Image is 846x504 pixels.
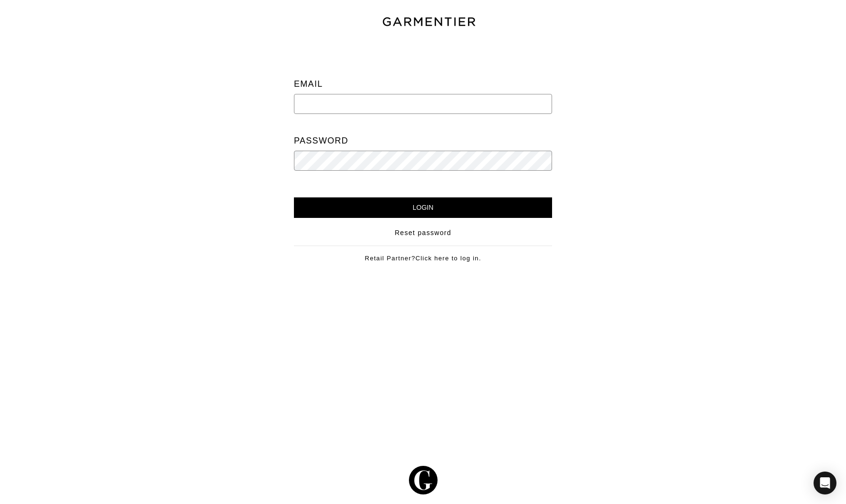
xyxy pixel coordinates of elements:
div: Open Intercom Messenger [814,472,836,494]
img: garmentier-text-8466448e28d500cc52b900a8b1ac6a0b4c9bd52e9933ba870cc531a186b44329.png [381,16,477,28]
input: Login [294,197,552,218]
label: Email [294,74,323,94]
img: g-602364139e5867ba59c769ce4266a9601a3871a1516a6a4c3533f4bc45e69684.svg [409,466,438,494]
a: Reset password [395,228,451,238]
a: Click here to log in. [416,255,481,262]
div: Retail Partner? [294,246,552,263]
label: Password [294,131,348,151]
